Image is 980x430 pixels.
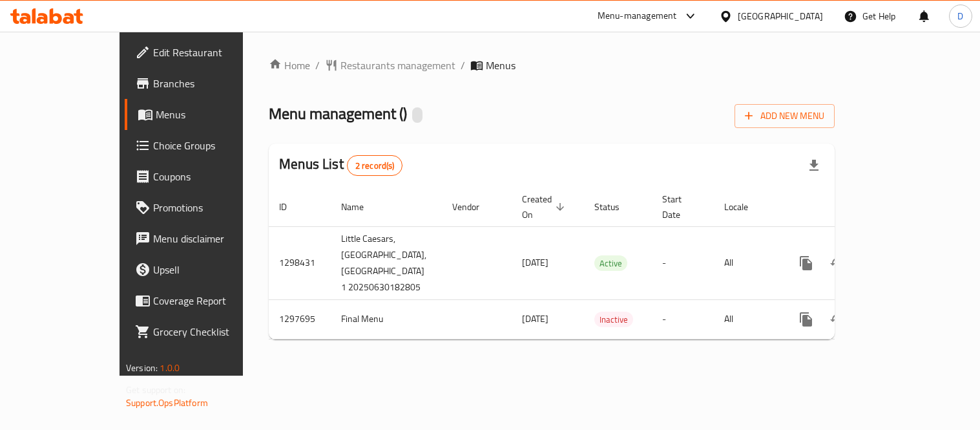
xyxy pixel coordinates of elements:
a: Grocery Checklist [125,316,283,347]
button: more [791,304,822,335]
a: Branches [125,68,283,99]
a: Restaurants management [325,58,455,73]
span: Branches [153,76,273,91]
button: Add New Menu [735,104,835,128]
a: Edit Restaurant [125,37,283,68]
span: [DATE] [522,254,548,271]
div: Export file [798,150,829,181]
span: Created On [522,191,568,222]
button: more [791,248,822,279]
a: Menus [125,99,283,130]
span: Menus [486,58,516,73]
span: Grocery Checklist [153,324,273,339]
td: Little Caesars, [GEOGRAPHIC_DATA],[GEOGRAPHIC_DATA] 1 20250630182805 [331,226,442,299]
a: Home [269,58,310,73]
td: - [652,299,714,339]
span: Promotions [153,200,273,215]
span: Active [594,256,627,271]
li: / [315,58,320,73]
span: Upsell [153,262,273,277]
a: Coverage Report [125,285,283,316]
span: Get support on: [126,382,185,398]
span: ID [279,199,304,215]
div: Menu-management [598,8,677,24]
a: Support.OpsPlatform [126,394,208,411]
a: Promotions [125,192,283,223]
span: Menu disclaimer [153,231,273,246]
span: Version: [126,360,158,376]
span: Name [341,199,381,215]
h2: Menus List [279,155,402,176]
span: 1.0.0 [160,360,180,376]
td: All [714,299,780,339]
span: Restaurants management [340,58,455,73]
td: All [714,226,780,299]
td: 1298431 [269,226,331,299]
span: D [957,9,963,23]
td: 1297695 [269,299,331,339]
span: Choice Groups [153,138,273,153]
button: Change Status [822,304,853,335]
span: Vendor [452,199,496,215]
span: Edit Restaurant [153,45,273,60]
div: Total records count [347,155,403,176]
div: [GEOGRAPHIC_DATA] [738,9,823,23]
span: Status [594,199,636,215]
span: Add New Menu [745,108,824,124]
a: Coupons [125,161,283,192]
td: - [652,226,714,299]
span: Start Date [662,191,698,222]
button: Change Status [822,248,853,279]
div: Inactive [594,312,633,327]
nav: breadcrumb [269,58,835,73]
a: Choice Groups [125,130,283,161]
span: Menu management ( ) [269,99,407,128]
a: Upsell [125,254,283,285]
table: enhanced table [269,188,925,339]
span: 2 record(s) [348,160,402,172]
span: Menus [156,107,273,122]
span: Locale [724,199,765,215]
a: Menu disclaimer [125,223,283,254]
th: Actions [780,188,925,227]
span: [DATE] [522,310,548,327]
td: Final Menu [331,299,442,339]
span: Coupons [153,169,273,184]
span: Inactive [594,312,633,327]
li: / [461,58,465,73]
span: Coverage Report [153,293,273,308]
